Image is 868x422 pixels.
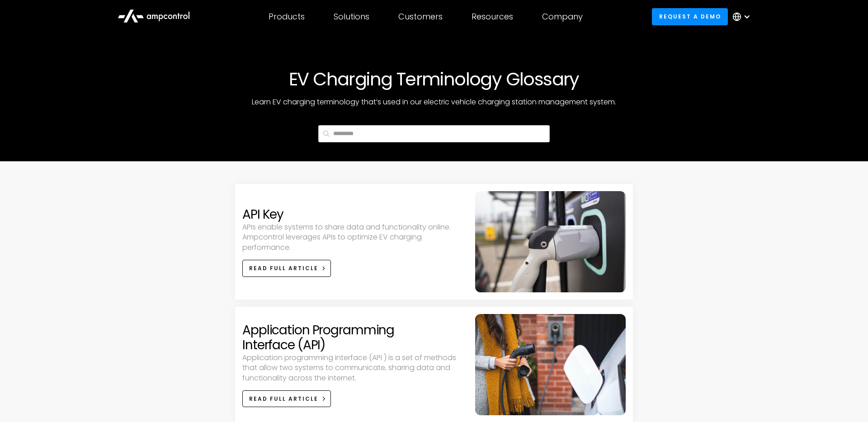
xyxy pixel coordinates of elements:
div: Application programming interface (API ) is a set of methods that allow two systems to communicat... [242,353,468,383]
div: Customers [398,12,443,22]
h2: Application Programming Interface (API) [242,323,468,353]
div: Read full article [249,395,318,403]
div: Products [269,12,305,22]
h2: API Key [242,207,283,222]
div: Resources [472,12,513,22]
div: Company [542,12,583,22]
a: Request a demo [652,8,728,25]
div: APIs enable systems to share data and functionality online. Ampcontrol leverages APIs to optimize... [242,222,468,253]
div: Read full article [249,264,318,272]
a: Read full article [242,260,331,277]
div: Solutions [334,12,369,22]
h1: EV Charging Terminology Glossary [289,68,579,90]
a: Read full article [242,390,331,407]
p: Learn EV charging terminology that’s used in our electric vehicle charging station management sys... [252,97,616,107]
